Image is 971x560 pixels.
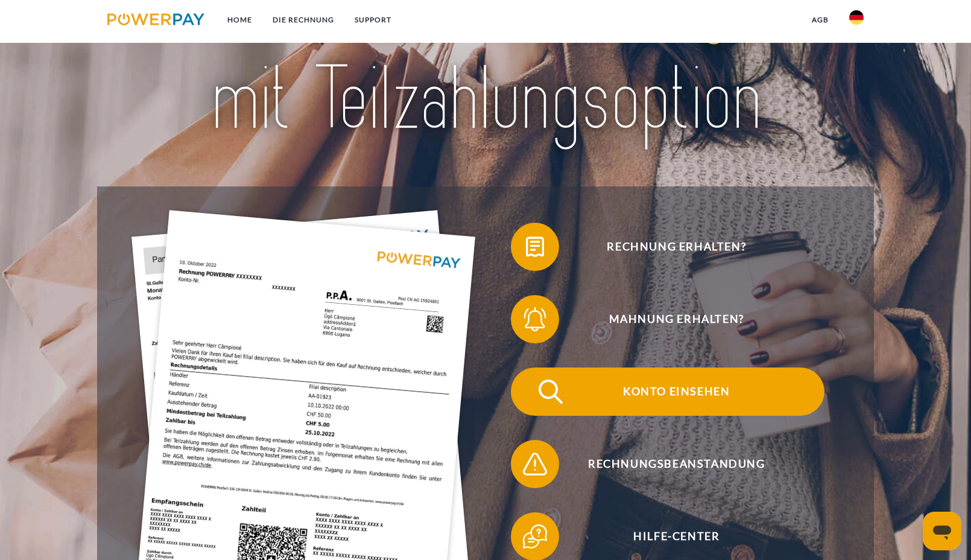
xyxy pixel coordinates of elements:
span: Mahnung erhalten? [529,295,824,343]
span: Konto einsehen [529,367,824,416]
img: qb_bell.svg [520,304,550,334]
button: Rechnung erhalten? [511,223,824,271]
button: Rechnungsbeanstandung [511,440,824,488]
img: qb_warning.svg [520,449,550,479]
span: Rechnung erhalten? [529,223,824,271]
a: agb [802,9,839,31]
span: Rechnungsbeanstandung [529,440,824,488]
img: de [849,10,864,25]
img: qb_search.svg [536,377,566,407]
a: DIE RECHNUNG [262,9,344,31]
button: Konto einsehen [511,367,824,416]
a: SUPPORT [344,9,402,31]
img: logo-powerpay.svg [107,13,204,25]
iframe: Schaltfläche zum Öffnen des Messaging-Fensters [923,512,961,550]
img: qb_help.svg [520,521,550,552]
a: Home [217,9,262,31]
button: Mahnung erhalten? [511,295,824,343]
img: qb_bill.svg [520,232,550,262]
